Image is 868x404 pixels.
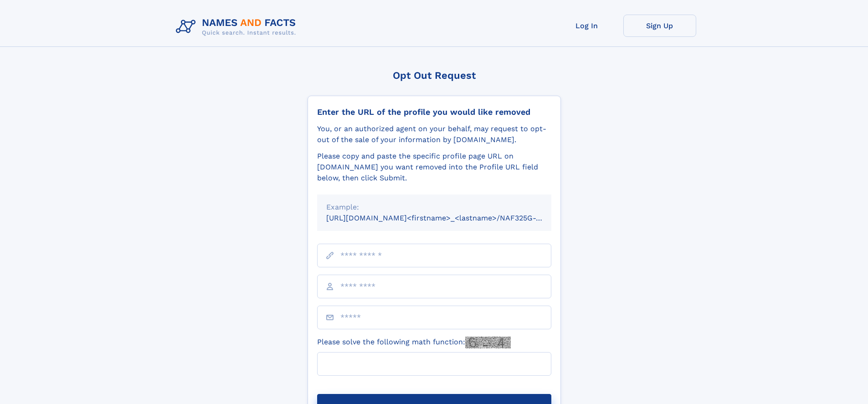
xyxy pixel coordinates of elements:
[317,107,551,117] div: Enter the URL of the profile you would like removed
[317,151,551,184] div: Please copy and paste the specific profile page URL on [DOMAIN_NAME] you want removed into the Pr...
[317,337,511,348] label: Please solve the following math function:
[172,15,303,39] img: Logo Names and Facts
[326,202,542,213] div: Example:
[326,214,569,222] small: [URL][DOMAIN_NAME]<firstname>_<lastname>/NAF325G-xxxxxxxx
[308,70,561,81] div: Opt Out Request
[623,15,696,37] a: Sign Up
[550,15,623,37] a: Log In
[317,123,551,145] div: You, or an authorized agent on your behalf, may request to opt-out of the sale of your informatio...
